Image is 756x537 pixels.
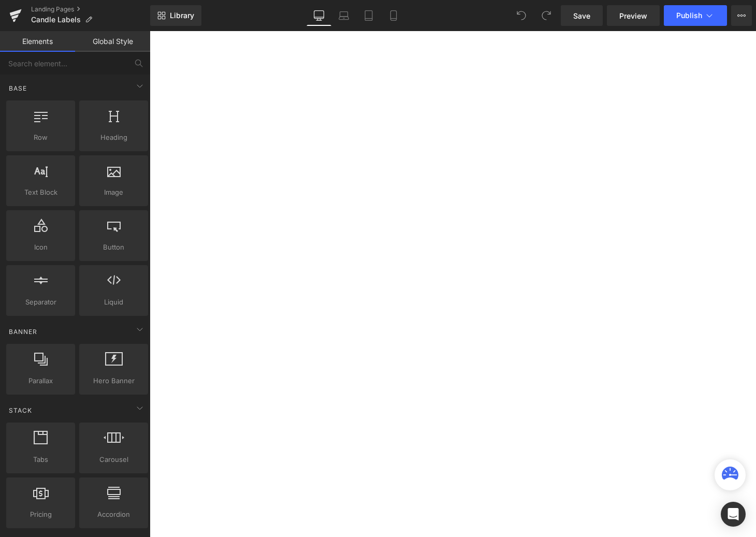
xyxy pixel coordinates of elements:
[75,31,150,52] a: Global Style
[331,5,356,26] a: Laptop
[9,375,72,386] span: Parallax
[573,10,590,21] span: Save
[82,375,145,386] span: Hero Banner
[8,327,38,337] span: Banner
[170,11,194,20] span: Library
[9,297,72,308] span: Separator
[381,5,406,26] a: Mobile
[82,187,145,198] span: Image
[9,242,72,253] span: Icon
[676,11,702,20] span: Publish
[619,10,647,21] span: Preview
[8,405,33,415] span: Stack
[607,5,660,26] a: Preview
[536,5,557,26] button: Redo
[9,132,72,143] span: Row
[307,5,331,26] a: Desktop
[9,187,72,198] span: Text Block
[721,502,746,527] div: Open Intercom Messenger
[31,16,81,24] span: Candle Labels
[82,132,145,143] span: Heading
[82,509,145,520] span: Accordion
[150,5,201,26] a: New Library
[8,83,28,93] span: Base
[9,454,72,465] span: Tabs
[356,5,381,26] a: Tablet
[82,297,145,308] span: Liquid
[82,242,145,253] span: Button
[9,509,72,520] span: Pricing
[31,5,150,13] a: Landing Pages
[731,5,752,26] button: More
[664,5,727,26] button: Publish
[511,5,532,26] button: Undo
[82,454,145,465] span: Carousel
